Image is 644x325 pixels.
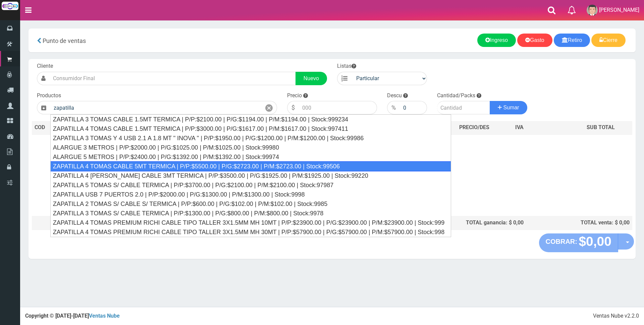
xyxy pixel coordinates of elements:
[299,101,377,114] input: 000
[51,190,451,199] div: ZAPATILLA USB 7 PUERTOS 2.0 | P/P:$2000.00 | P/G:$1300.00 | P/M:$1300.00 | Stock:9998
[591,34,626,47] a: Cierre
[539,233,619,252] button: COBRAR: $0,00
[587,5,598,16] img: User Image
[51,218,451,227] div: ZAPATILLA 4 TOMAS PREMIUM RICHI CABLE TIPO TALLER 3X1.5MM MH 10MT | P/P:$23900.00 | P/G:$23900.00...
[459,124,489,130] span: PRECIO/DES
[387,101,400,114] div: %
[51,199,451,209] div: ZAPATILLA 2 TOMAS S/ CABLE S/ TERMICA | P/P:$600.00 | P/G:$102.00 | P/M:$102.00 | Stock:9985
[51,171,451,180] div: ZAPATILLA 4 [PERSON_NAME] CABLE 3MT TERMICA | P/P:$3500.00 | P/G:$1925.00 | P/M:$1925.00 | Stock:...
[51,143,451,152] div: ALARGUE 3 METROS | P/P:$2000.00 | P/G:$1025.00 | P/M:$1025.00 | Stock:99980
[503,105,519,110] span: Sumar
[43,37,86,44] span: Punto de ventas
[554,34,590,47] a: Retiro
[599,7,639,13] span: [PERSON_NAME]
[587,124,615,131] span: SUB TOTAL
[51,152,451,162] div: ALARGUE 5 METROS | P/P:$2400.00 | P/G:$1392.00 | P/M:$1392.00 | Stock:99974
[477,34,516,47] a: Ingreso
[2,2,18,10] img: Logo grande
[35,144,615,202] h3: Debes agregar un producto.
[296,72,327,85] a: Nuevo
[51,180,451,190] div: ZAPATILLA 5 TOMAS S/ CABLE TERMICA | P/P:$3700.00 | P/G:$2100.00 | P/M:$2100.00 | Stock:97987
[37,92,61,100] label: Productos
[89,313,120,319] a: Ventas Nube
[25,313,120,319] strong: Copyright © [DATE]-[DATE]
[579,234,611,249] strong: $0,00
[406,219,524,227] div: TOTAL ganancia: $ 0,00
[387,92,402,100] label: Descu
[529,219,630,227] div: TOTAL venta: $ 0,00
[515,124,524,130] span: IVA
[490,101,527,114] button: Sumar
[37,62,53,70] label: Cliente
[593,312,639,320] div: Ventas Nube v2.2.0
[51,124,451,133] div: ZAPATILLA 4 TOMAS CABLE 1.5MT TERMICA | P/P:$3000.00 | P/G:$1617.00 | P/M:$1617.00 | Stock:997411
[50,161,451,171] div: ZAPATILLA 4 TOMAS CABLE 5MT TERMICA | P/P:$5500.00 | P/G:$2723.00 | P/M:$2723.00 | Stock:99506
[51,227,451,237] div: ZAPATILLA 4 TOMAS PREMIUM RICHI CABLE TIPO TALLER 3X1.5MM MH 30MT | P/P:$57900.00 | P/G:$57900.00...
[546,238,577,245] strong: COBRAR:
[287,101,299,114] div: $
[50,101,261,114] input: Introduzca el nombre del producto
[51,133,451,143] div: ZAPATILLA 3 TOMAS Y 4 USB 2.1 A 1.8 MT " INOVA " | P/P:$1950.00 | P/G:$1200.00 | P/M:$1200.00 | S...
[517,34,552,47] a: Gasto
[287,92,302,100] label: Precio
[437,101,490,114] input: Cantidad
[50,72,296,85] input: Consumidor Final
[51,209,451,218] div: ZAPATILLA 3 TOMAS S/ CABLE TERMICA | P/P:$1300.00 | P/G:$800.00 | P/M:$800.00 | Stock:9978
[32,121,63,134] th: COD
[51,115,451,124] div: ZAPATILLA 3 TOMAS CABLE 1.5MT TERMICA | P/P:$2100.00 | P/G:$1194.00 | P/M:$1194.00 | Stock:999234
[437,92,475,100] label: Cantidad/Packs
[400,101,427,114] input: 000
[337,62,356,70] label: Listas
